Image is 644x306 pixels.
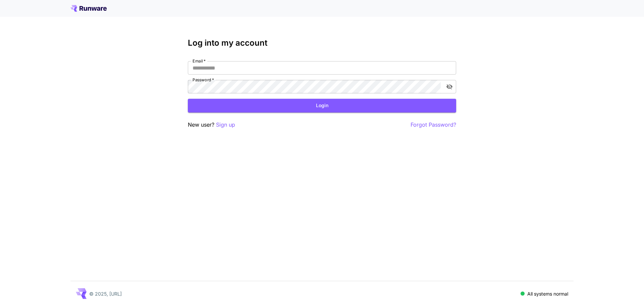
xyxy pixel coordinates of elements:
[527,290,568,297] p: All systems normal
[193,58,206,64] label: Email
[89,290,122,297] p: © 2025, [URL]
[188,121,235,129] p: New user?
[216,121,235,129] button: Sign up
[193,77,214,83] label: Password
[443,81,455,93] button: toggle password visibility
[188,38,456,48] h3: Log into my account
[188,99,456,113] button: Login
[411,121,456,129] button: Forgot Password?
